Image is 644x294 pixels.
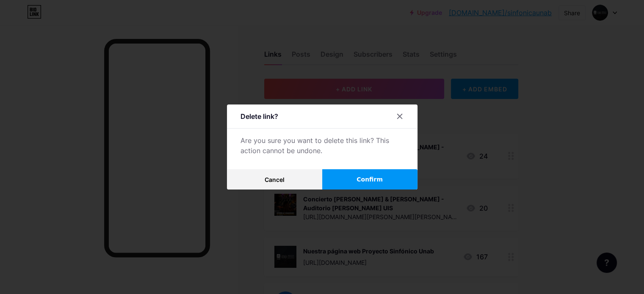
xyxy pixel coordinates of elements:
button: Cancel [227,169,322,190]
span: Confirm [357,175,383,184]
button: Confirm [322,169,417,190]
div: Delete link? [240,111,278,121]
span: Cancel [265,176,285,183]
div: Are you sure you want to delete this link? This action cannot be undone. [240,135,404,156]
